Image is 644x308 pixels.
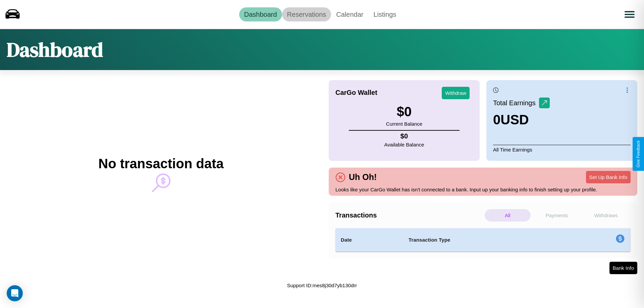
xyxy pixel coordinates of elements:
h4: Uh Oh! [345,172,380,182]
h4: $ 0 [384,132,424,140]
p: All [485,209,531,222]
a: Calendar [331,7,368,21]
p: Withdraws [583,209,629,222]
button: Bank Info [609,262,637,274]
p: Looks like your CarGo Wallet has isn't connected to a bank. Input up your banking info to finish ... [335,185,631,194]
button: Set Up Bank Info [586,171,631,183]
div: Give Feedback [636,140,641,168]
button: Withdraw [442,87,470,99]
p: Available Balance [384,140,424,149]
p: All Time Earnings [493,145,631,154]
p: Support ID: mes8j30d7yb130drr [287,281,357,290]
h4: CarGo Wallet [335,89,377,97]
h4: Date [341,236,398,244]
h3: $ 0 [386,104,422,119]
h4: Transactions [335,211,483,219]
a: Listings [368,7,401,21]
h1: Dashboard [7,36,103,63]
h3: 0 USD [493,112,550,127]
button: Open menu [620,5,639,24]
table: simple table [335,228,631,252]
a: Reservations [282,7,331,21]
div: Open Intercom Messenger [7,285,23,301]
p: Total Earnings [493,97,539,109]
p: Current Balance [386,119,422,128]
h2: No transaction data [98,156,223,171]
p: Payments [534,209,580,222]
a: Dashboard [239,7,282,21]
h4: Transaction Type [409,236,561,244]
